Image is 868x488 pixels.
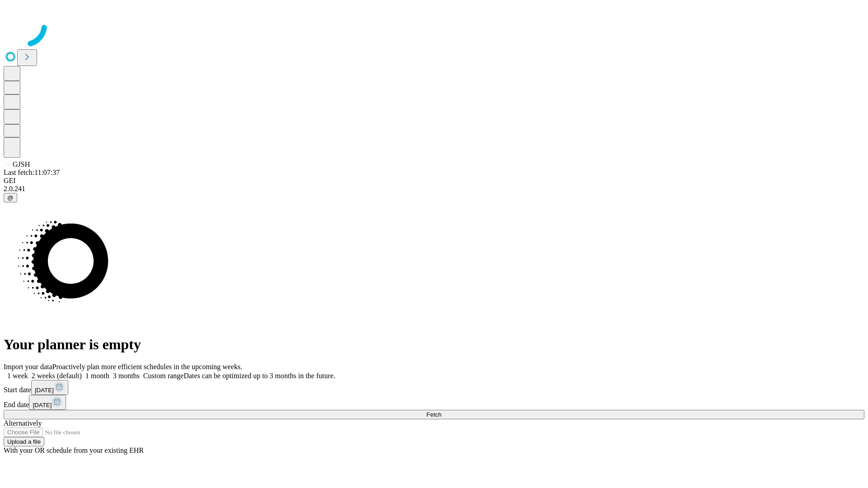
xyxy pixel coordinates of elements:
[7,194,14,201] span: @
[4,446,144,454] span: With your OR schedule from your existing EHR
[113,372,140,380] span: 3 months
[4,177,864,185] div: GEI
[85,372,109,380] span: 1 month
[4,363,52,371] span: Import your data
[33,402,52,408] span: [DATE]
[4,185,864,193] div: 2.0.241
[184,372,335,380] span: Dates can be optimized up to 3 months in the future.
[4,410,864,419] button: Fetch
[4,419,42,427] span: Alternatively
[4,437,44,446] button: Upload a file
[7,372,28,380] span: 1 week
[29,395,66,410] button: [DATE]
[4,193,17,202] button: @
[32,372,82,380] span: 2 weeks (default)
[35,387,54,394] span: [DATE]
[143,372,184,380] span: Custom range
[426,411,441,418] span: Fetch
[4,169,60,176] span: Last fetch: 11:07:37
[13,160,30,168] span: GJSH
[31,380,68,395] button: [DATE]
[4,380,864,395] div: Start date
[52,363,242,371] span: Proactively plan more efficient schedules in the upcoming weeks.
[4,336,864,353] h1: Your planner is empty
[4,395,864,410] div: End date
